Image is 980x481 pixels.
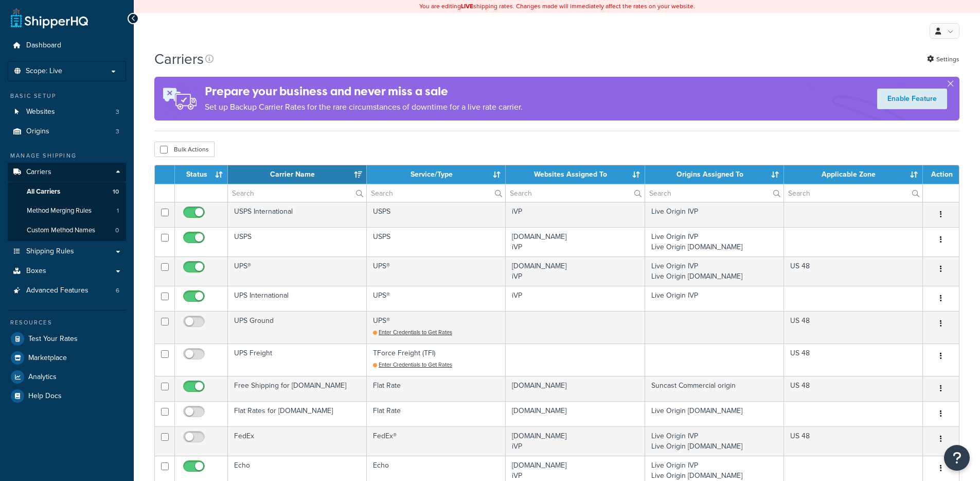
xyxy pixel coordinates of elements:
td: USPS International [228,202,367,227]
th: Websites Assigned To: activate to sort column ascending [506,165,645,184]
th: Carrier Name: activate to sort column ascending [228,165,367,184]
input: Search [367,184,505,202]
td: USPS [228,227,367,256]
span: Carriers [26,168,51,177]
span: Method Merging Rules [27,207,92,215]
li: Carriers [8,163,126,241]
a: Advanced Features 6 [8,281,126,300]
td: Live Origin IVP Live Origin [DOMAIN_NAME] [645,227,784,256]
td: US 48 [784,376,923,401]
td: TForce Freight (TFI) [367,343,506,376]
a: Test Your Rates [8,330,126,348]
li: Method Merging Rules [8,201,126,220]
td: iVP [506,202,645,227]
td: UPS Ground [228,311,367,343]
span: Custom Method Names [27,226,95,235]
li: Custom Method Names [8,221,126,240]
td: Flat Rates for [DOMAIN_NAME] [228,401,367,426]
td: USPS [367,227,506,256]
div: Manage Shipping [8,151,126,160]
td: UPS® [367,311,506,343]
td: US 48 [784,311,923,343]
span: Shipping Rules [26,247,74,256]
a: Origins 3 [8,122,126,141]
td: Live Origin IVP [645,286,784,311]
td: US 48 [784,256,923,286]
span: Scope: Live [26,67,62,76]
span: All Carriers [27,187,60,196]
th: Applicable Zone: activate to sort column ascending [784,165,923,184]
td: UPS® [367,256,506,286]
td: Flat Rate [367,376,506,401]
td: UPS International [228,286,367,311]
a: Enter Credentials to Get Rates [373,360,452,369]
input: Search [506,184,645,202]
a: ShipperHQ Home [11,8,88,28]
span: Websites [26,108,55,116]
td: Flat Rate [367,401,506,426]
span: Marketplace [28,354,67,363]
b: LIVE [461,2,473,11]
td: UPS® [367,286,506,311]
div: Resources [8,318,126,327]
span: Analytics [28,373,57,382]
span: 0 [115,226,119,235]
a: Shipping Rules [8,242,126,261]
td: [DOMAIN_NAME] [506,376,645,401]
a: Boxes [8,262,126,281]
h4: Prepare your business and never miss a sale [205,83,523,100]
td: Live Origin IVP [645,202,784,227]
li: Websites [8,102,126,122]
span: Advanced Features [26,286,88,295]
div: Basic Setup [8,92,126,100]
td: [DOMAIN_NAME] iVP [506,426,645,456]
span: Enter Credentials to Get Rates [379,328,452,336]
li: All Carriers [8,182,126,201]
a: Enable Feature [877,89,947,109]
li: Analytics [8,368,126,386]
button: Bulk Actions [154,142,215,157]
span: 1 [117,207,119,215]
h1: Carriers [154,49,204,69]
td: UPS® [228,256,367,286]
a: Method Merging Rules 1 [8,201,126,220]
th: Status: activate to sort column ascending [175,165,228,184]
a: Marketplace [8,349,126,367]
td: FedEx [228,426,367,456]
td: [DOMAIN_NAME] iVP [506,256,645,286]
td: Live Origin [DOMAIN_NAME] [645,401,784,426]
th: Action [923,165,959,184]
td: US 48 [784,426,923,456]
img: ad-rules-rateshop-fe6ec290ccb7230408bd80ed9643f0289d75e0ffd9eb532fc0e269fcd187b520.png [154,77,205,121]
td: Live Origin IVP Live Origin [DOMAIN_NAME] [645,256,784,286]
span: Origins [26,127,49,136]
th: Service/Type: activate to sort column ascending [367,165,506,184]
input: Search [784,184,922,202]
td: iVP [506,286,645,311]
p: Set up Backup Carrier Rates for the rare circumstances of downtime for a live rate carrier. [205,100,523,114]
td: USPS [367,202,506,227]
a: Help Docs [8,387,126,405]
td: Live Origin IVP Live Origin [DOMAIN_NAME] [645,426,784,456]
span: Dashboard [26,41,61,50]
button: Open Resource Center [944,445,970,471]
a: Settings [927,52,959,66]
a: Custom Method Names 0 [8,221,126,240]
a: Enter Credentials to Get Rates [373,328,452,336]
span: 3 [116,108,119,116]
a: All Carriers 10 [8,182,126,201]
span: 3 [116,127,119,136]
a: Dashboard [8,36,126,55]
td: Free Shipping for [DOMAIN_NAME] [228,376,367,401]
li: Advanced Features [8,281,126,300]
th: Origins Assigned To: activate to sort column ascending [645,165,784,184]
li: Origins [8,122,126,141]
td: FedEx® [367,426,506,456]
a: Websites 3 [8,102,126,122]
